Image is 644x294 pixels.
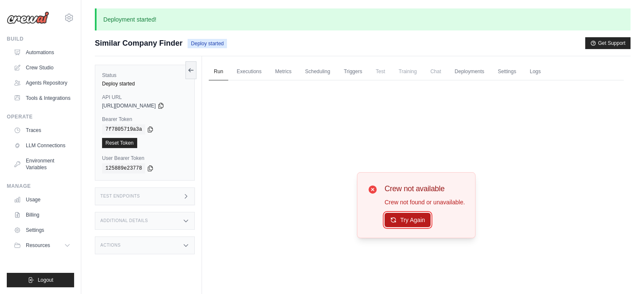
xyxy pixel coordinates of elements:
div: Manage [7,183,74,190]
a: Billing [10,208,74,222]
a: Executions [232,63,267,81]
span: Training is not available until the deployment is complete [393,63,422,80]
a: LLM Connections [10,139,74,152]
label: User Bearer Token [102,155,188,162]
a: Settings [493,63,521,81]
a: Crew Studio [10,61,74,74]
code: 7f7805719a3a [102,124,145,135]
a: Scheduling [300,63,335,81]
a: Deployments [450,63,489,81]
span: Similar Company Finder [95,37,182,49]
a: Tools & Integrations [10,91,74,105]
h3: Actions [100,243,121,248]
a: Triggers [339,63,368,81]
h3: Additional Details [100,218,148,223]
a: Usage [10,193,74,206]
a: Metrics [270,63,297,81]
span: Chat is not available until the deployment is complete [425,63,446,80]
button: Get Support [585,37,630,49]
img: Logo [7,11,49,24]
div: Deploy started [102,80,188,87]
label: API URL [102,94,188,101]
span: [URL][DOMAIN_NAME] [102,102,156,109]
button: Logout [7,273,74,287]
p: Deployment started! [95,8,630,30]
a: Logs [525,63,546,81]
a: Settings [10,223,74,237]
a: Reset Token [102,138,137,148]
a: Run [209,63,228,81]
button: Try Again [384,213,431,227]
a: Automations [10,46,74,59]
span: Logout [38,277,53,283]
p: Crew not found or unavailable. [384,198,465,206]
div: Build [7,36,74,42]
a: Agents Repository [10,76,74,90]
div: Operate [7,113,74,120]
button: Resources [10,239,74,252]
a: Traces [10,124,74,137]
code: 125889e23778 [102,163,145,173]
span: Test [370,63,390,80]
span: Deploy started [188,39,227,48]
a: Environment Variables [10,154,74,174]
span: Resources [26,242,50,249]
h3: Test Endpoints [100,194,140,199]
label: Status [102,72,188,79]
label: Bearer Token [102,116,188,123]
h3: Crew not available [384,183,465,195]
iframe: Chat Widget [602,253,644,294]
